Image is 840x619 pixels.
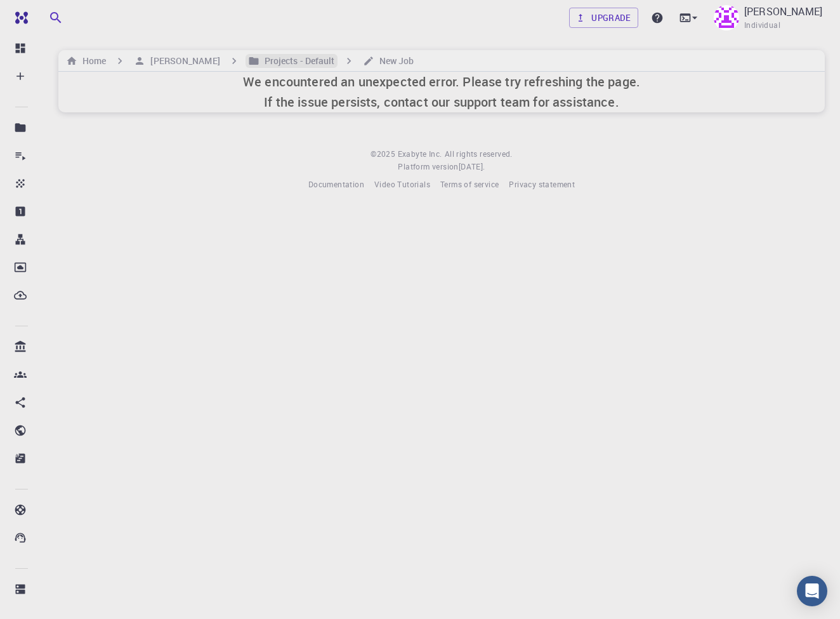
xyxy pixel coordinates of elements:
[744,19,780,32] span: Individual
[440,179,499,189] span: Terms of service
[440,178,499,191] a: Terms of service
[744,4,822,19] p: [PERSON_NAME]
[259,54,335,68] h6: Projects - Default
[243,72,640,112] h6: We encountered an unexpected error. Please try refreshing the page. If the issue persists, contac...
[714,5,739,30] img: Mohannad Banat
[398,148,442,161] a: Exabyte Inc.
[308,179,364,189] span: Documentation
[77,54,106,68] h6: Home
[509,179,575,189] span: Privacy statement
[27,9,72,20] span: Support
[308,178,364,191] a: Documentation
[374,54,414,68] h6: New Job
[445,148,513,161] span: All rights reserved.
[374,178,430,191] a: Video Tutorials
[459,161,485,171] span: [DATE] .
[145,54,220,68] h6: [PERSON_NAME]
[509,178,575,191] a: Privacy statement
[371,148,397,161] span: © 2025
[797,576,827,606] div: Open Intercom Messenger
[10,11,28,24] img: logo
[398,149,442,159] span: Exabyte Inc.
[374,179,430,189] span: Video Tutorials
[63,54,416,68] nav: breadcrumb
[398,161,458,173] span: Platform version
[459,161,485,173] a: [DATE].
[569,8,638,28] a: Upgrade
